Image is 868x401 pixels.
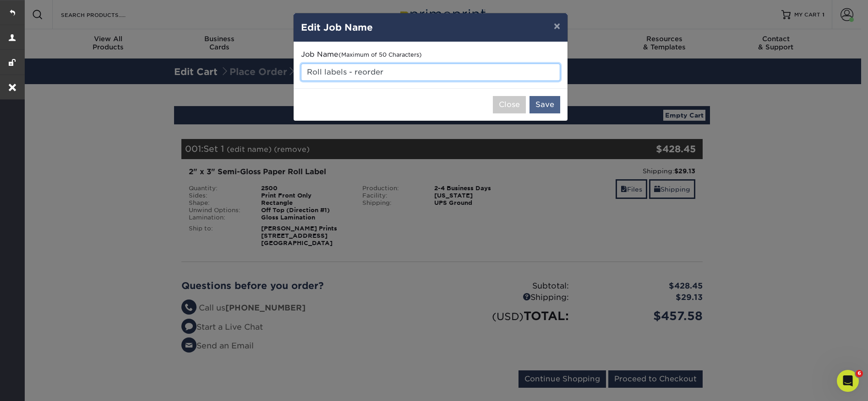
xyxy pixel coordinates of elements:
h4: Edit Job Name [301,21,560,34]
iframe: Intercom live chat [837,370,859,392]
span: 6 [856,370,863,377]
label: Job Name [301,49,422,60]
button: Save [530,96,560,113]
small: (Maximum of 50 Characters) [338,51,422,58]
button: × [546,13,568,39]
button: Close [493,96,526,113]
input: Descriptive Name [301,64,560,81]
